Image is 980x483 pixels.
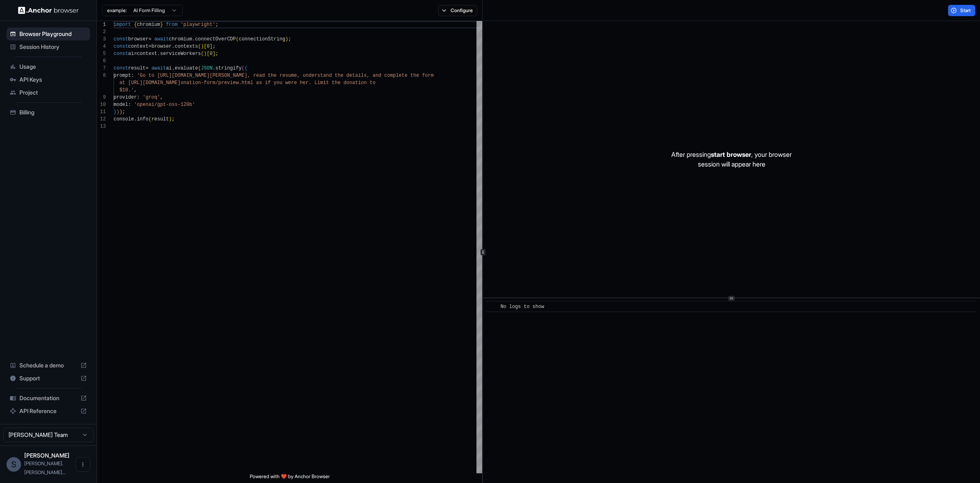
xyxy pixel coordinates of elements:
div: Billing [6,106,90,119]
span: stewart.whaley@gmail.com [24,460,66,475]
div: Usage [6,60,90,73]
div: Project [6,86,90,99]
div: Support [6,372,90,385]
div: Session History [6,40,90,53]
span: Stewart Whaley [24,452,70,459]
span: API Reference [19,407,77,415]
span: Session History [19,43,87,51]
div: Browser Playground [6,27,90,40]
div: API Keys [6,73,90,86]
span: API Keys [19,76,87,84]
span: Support [19,374,77,382]
span: Browser Playground [19,30,87,38]
span: Schedule a demo [19,361,77,369]
span: Usage [19,63,87,71]
div: Documentation [6,392,90,405]
button: Start [948,5,975,16]
div: API Reference [6,405,90,418]
img: Anchor Logo [18,6,79,14]
button: Open menu [76,457,90,472]
span: Documentation [19,394,77,402]
button: Configure [438,5,477,16]
div: Schedule a demo [6,359,90,372]
span: Start [960,7,972,14]
span: Billing [19,108,87,116]
span: example: [107,7,127,14]
div: S [6,457,21,472]
span: Project [19,89,87,97]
